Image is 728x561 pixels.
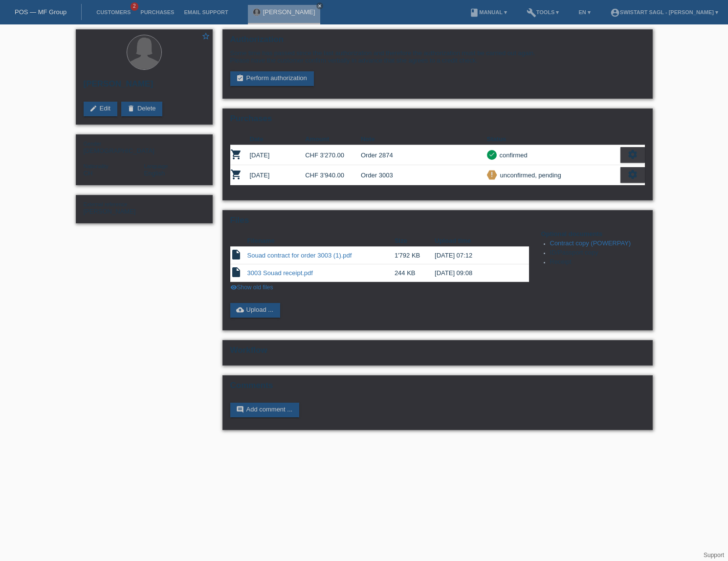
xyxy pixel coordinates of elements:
td: CHF 3'270.00 [305,145,361,165]
td: 1'792 KB [395,247,435,264]
a: Souad contract for order 3003 (1).pdf [247,252,352,259]
th: Filename [247,235,395,247]
a: Email Support [179,9,233,15]
th: Status [487,133,620,145]
i: priority_high [488,171,495,178]
span: Language [144,163,168,169]
a: Purchases [135,9,179,15]
i: POSP00028295 [230,169,242,180]
i: assignment_turned_in [236,74,244,82]
a: account_circleSwistart Sagl - [PERSON_NAME] ▾ [605,9,723,15]
span: Switzerland [84,170,93,177]
i: star_border [201,32,210,41]
li: ID/Passport copy [550,249,645,258]
span: Nationality [84,163,109,169]
td: Order 3003 [361,165,487,185]
h2: Workflow [230,345,645,360]
i: edit [89,105,97,112]
h2: Comments [230,381,645,395]
th: Upload time [435,235,515,247]
span: 2 [131,2,138,11]
a: assignment_turned_inPerform authorization [230,71,314,86]
i: comment [236,406,244,413]
th: Size [395,235,435,247]
th: Date [250,133,306,145]
a: POS — MF Group [15,8,66,16]
a: buildTools ▾ [522,9,564,15]
a: editEdit [84,102,117,116]
th: Amount [305,133,361,145]
td: Order 2874 [361,145,487,165]
td: CHF 3'940.00 [305,165,361,185]
a: Support [704,552,724,559]
i: account_circle [610,8,620,18]
h2: Files [230,216,645,230]
td: [DATE] [250,145,306,165]
a: close [316,2,323,9]
a: [PERSON_NAME] [263,8,315,16]
i: cloud_upload [236,306,244,314]
span: English [144,170,165,177]
li: Receipt [550,258,645,267]
h2: Purchases [230,114,645,129]
span: Gender [84,141,102,147]
div: Some time has passed since the last authorization and therefore the authorization must be carried... [230,49,645,64]
a: deleteDelete [121,102,163,116]
h2: Authorization [230,35,645,49]
i: close [317,3,322,8]
a: commentAdd comment ... [230,403,300,417]
i: delete [127,105,135,112]
h4: Optional documents [541,230,645,237]
a: visibilityShow old files [230,284,273,291]
i: settings [627,169,638,180]
a: 3003 Souad receipt.pdf [247,269,313,277]
i: book [469,8,479,18]
i: settings [627,149,638,160]
i: check [488,151,495,158]
a: Contract copy (POWERPAY) [550,239,631,247]
span: External reference [84,201,128,207]
div: confirmed [497,150,528,160]
a: bookManual ▾ [464,9,512,15]
h2: [PERSON_NAME] [84,79,205,94]
a: EN ▾ [574,9,596,15]
a: star_border [201,32,210,42]
i: POSP00023493 [230,149,242,160]
a: Customers [91,9,135,15]
i: insert_drive_file [230,249,242,260]
i: build [527,8,536,18]
td: [DATE] [250,165,306,185]
div: [DEMOGRAPHIC_DATA] [84,140,144,154]
td: [DATE] 09:08 [435,264,515,282]
div: unconfirmed, pending [497,170,561,180]
a: cloud_uploadUpload ... [230,303,281,318]
div: [PERSON_NAME] [84,200,144,215]
i: insert_drive_file [230,266,242,278]
td: [DATE] 07:12 [435,247,515,264]
i: visibility [230,284,237,291]
td: 244 KB [395,264,435,282]
th: Note [361,133,487,145]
